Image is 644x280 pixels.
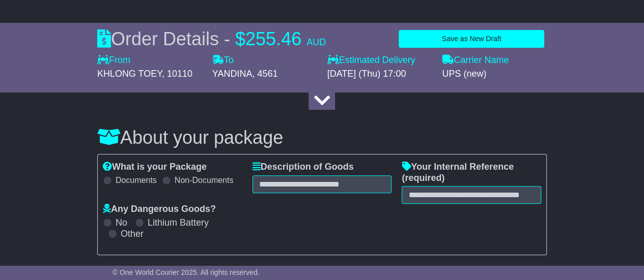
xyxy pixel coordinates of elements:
[327,69,432,80] div: [DATE] (Thu) 17:00
[97,28,326,50] div: Order Details -
[162,69,192,79] span: , 10110
[97,69,162,79] span: KHLONG TOEY
[212,55,234,66] label: To
[148,217,209,229] label: Lithium Battery
[235,28,245,49] span: $
[116,217,127,229] label: No
[253,162,354,173] label: Description of Goods
[442,69,547,80] div: UPS (new)
[97,55,130,66] label: From
[402,162,541,183] label: Your Internal Reference (required)
[212,69,253,79] span: YANDINA
[245,28,301,49] span: 255.46
[116,175,157,185] label: Documents
[121,229,144,240] label: Other
[113,268,260,276] span: © One World Courier 2025. All rights reserved.
[103,162,207,173] label: What is your Package
[442,55,509,66] label: Carrier Name
[97,128,547,148] h3: About your package
[399,30,544,48] button: Save as New Draft
[252,69,277,79] span: , 4561
[327,55,432,66] label: Estimated Delivery
[103,204,216,215] label: Any Dangerous Goods?
[175,175,234,185] label: Non-Documents
[306,37,326,47] span: AUD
